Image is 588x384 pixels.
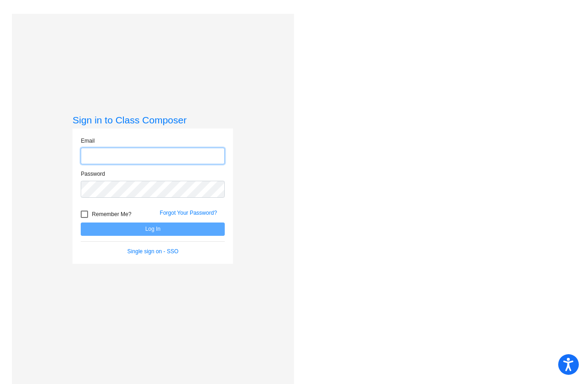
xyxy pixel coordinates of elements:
[160,210,217,216] a: Forgot Your Password?
[92,209,131,220] span: Remember Me?
[72,114,233,126] h3: Sign in to Class Composer
[128,248,178,255] a: Single sign on - SSO
[81,223,225,236] button: Log In
[81,170,105,178] label: Password
[81,137,94,145] label: Email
